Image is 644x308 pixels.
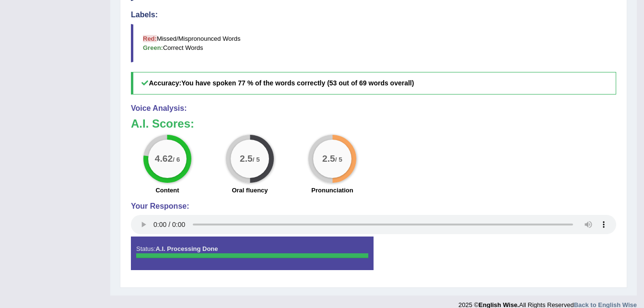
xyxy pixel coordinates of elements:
label: Pronunciation [311,186,353,195]
label: Oral fluency [232,186,268,195]
b: You have spoken 77 % of the words correctly (53 out of 69 words overall) [181,79,414,87]
h4: Voice Analysis: [131,104,616,113]
h5: Accuracy: [131,72,616,95]
big: 2.5 [240,154,253,164]
label: Content [155,186,179,195]
big: 4.62 [155,154,173,164]
blockquote: Missed/Mispronounced Words Correct Words [131,24,616,62]
small: / 6 [173,156,180,164]
b: Green: [143,44,163,51]
b: Red: [143,35,157,42]
small: / 5 [253,156,260,164]
big: 2.5 [322,154,335,164]
b: A.I. Scores: [131,117,194,130]
small: / 5 [335,156,342,164]
h4: Labels: [131,11,616,19]
strong: A.I. Processing Done [155,245,218,252]
div: Status: [131,237,374,270]
h4: Your Response: [131,202,616,211]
